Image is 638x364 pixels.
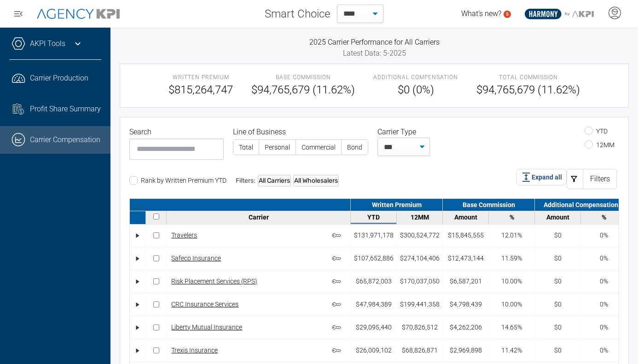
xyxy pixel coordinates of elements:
a: Liberty Mutual Insurance [171,323,242,332]
div: 0% [600,277,608,286]
a: CRC Insurance Services [171,300,238,309]
div: • [134,227,141,243]
a: AKPI Tools [30,38,65,49]
label: Rank by Written Premium YTD [129,177,226,184]
legend: Line of Business [233,127,368,138]
div: • [134,319,141,335]
span: Profit Share Summary [30,104,101,115]
div: $300,524,772 [400,231,440,240]
span: $0 (0%) [373,81,458,98]
div: $70,826,512 [402,323,438,332]
div: Base Commission [443,199,535,211]
a: Risk Placement Services (RPS) [171,277,257,286]
label: YTD [585,127,608,135]
button: Filters [567,169,617,189]
div: Amount [445,214,486,221]
button: Expand all [516,169,567,185]
div: $2,969,898 [450,346,482,355]
div: Amount [537,214,578,221]
div: YTD [353,214,394,221]
div: $26,009,102 [356,346,392,355]
div: 11.59% [501,254,522,263]
span: $94,765,679 (11.62%) [251,81,355,98]
span: Expand all [532,173,562,182]
div: $29,095,440 [356,323,392,332]
div: Written Premium [351,199,443,211]
span: Core carrier [332,323,346,332]
div: 10.00% [501,300,522,309]
div: • [134,342,141,358]
span: Core carrier [332,346,346,355]
span: Latest Data: 5-2025 [343,49,406,58]
label: 12MM [585,141,615,149]
span: Total Commission [476,73,580,81]
div: 10.00% [501,277,522,286]
div: $0 [554,231,562,240]
div: All Wholesalers [293,175,339,186]
label: Personal [259,140,296,155]
label: Search [129,127,155,138]
span: Carrier Production [30,73,88,84]
a: 5 [504,11,511,18]
span: $94,765,679 (11.62%) [476,81,580,98]
div: % [491,214,532,221]
div: $65,872,003 [356,277,392,286]
div: $0 [554,323,562,332]
text: 5 [506,12,509,17]
div: $0 [554,277,562,286]
div: $4,798,439 [450,300,482,309]
div: • [134,273,141,289]
div: $47,984,389 [356,300,392,309]
span: Base Commission [251,73,355,81]
span: Core carrier [332,231,346,240]
div: $274,104,406 [400,254,440,263]
div: • [134,296,141,312]
div: 0% [600,323,608,332]
span: Written Premium [168,73,233,81]
div: 11.42% [501,346,522,355]
div: $6,587,201 [450,277,482,286]
label: Carrier Type [377,127,420,138]
div: $12,473,144 [448,254,484,263]
a: Safeco Insurance [171,254,221,263]
div: 12.01% [501,231,522,240]
div: $0 [554,254,562,263]
a: Trexis Insurance [171,346,218,355]
label: Bond [342,140,368,155]
img: AgencyKPI [37,9,120,19]
div: 0% [600,254,608,263]
div: $107,652,886 [354,254,394,263]
a: Travelers [171,231,197,240]
div: 0% [600,300,608,309]
div: 0% [600,346,608,355]
div: Filters: [236,175,339,186]
div: $0 [554,300,562,309]
span: Core carrier [332,277,346,286]
div: $131,971,178 [354,231,394,240]
div: $199,441,358 [400,300,440,309]
div: % [583,214,624,221]
span: Core carrier [332,300,346,309]
div: 0% [600,231,608,240]
span: $815,264,747 [168,81,233,98]
label: Total [233,140,259,155]
div: All Carriers [258,175,291,186]
div: 14.65% [501,323,522,332]
div: Filters [583,169,617,189]
div: $68,826,871 [402,346,438,355]
span: 12 months data from the last reported month [411,214,429,221]
div: $4,262,206 [450,323,482,332]
div: $15,845,555 [448,231,484,240]
div: Carrier [169,214,348,221]
div: Additional Compensation [535,199,627,211]
div: • [134,250,141,266]
span: What's new? [461,9,501,18]
label: Commercial [296,140,341,155]
span: Additional Compensation [373,73,458,81]
span: Core carrier [332,254,346,263]
div: $170,037,050 [400,277,440,286]
div: $0 [554,346,562,355]
h3: 2025 Carrier Performance for All Carriers [120,37,629,48]
span: Smart Choice [265,6,330,22]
